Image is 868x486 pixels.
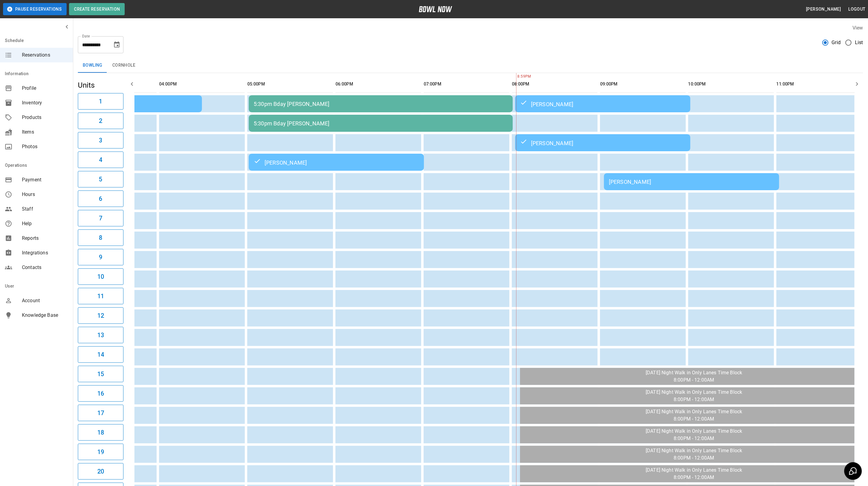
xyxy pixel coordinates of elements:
[254,120,508,127] div: 5:30pm Bday [PERSON_NAME]
[78,93,123,110] button: 1
[22,205,68,213] span: Staff
[22,297,68,304] span: Account
[78,366,123,382] button: 15
[69,3,125,15] button: Create Reservation
[78,405,123,421] button: 17
[99,155,102,165] h6: 4
[78,113,123,129] button: 2
[78,58,863,73] div: inventory tabs
[97,350,104,359] h6: 14
[846,4,868,15] button: Logout
[22,191,68,198] span: Hours
[97,467,104,476] h6: 20
[78,346,123,363] button: 14
[855,39,863,46] span: List
[22,128,68,136] span: Items
[78,288,123,304] button: 11
[3,3,67,15] button: Pause Reservations
[78,171,123,187] button: 5
[22,143,68,150] span: Photos
[419,6,452,12] img: logo
[97,369,104,379] h6: 15
[99,233,102,243] h6: 8
[99,194,102,204] h6: 6
[520,100,686,107] div: [PERSON_NAME]
[520,139,686,146] div: [PERSON_NAME]
[78,191,123,207] button: 6
[78,444,123,460] button: 19
[78,210,123,226] button: 7
[78,307,123,324] button: 12
[78,132,123,149] button: 3
[97,311,104,320] h6: 12
[78,327,123,343] button: 13
[97,408,104,418] h6: 17
[111,39,123,51] button: Choose date, selected date is Aug 30, 2025
[97,428,104,437] h6: 18
[22,51,68,59] span: Reservations
[22,264,68,271] span: Contacts
[78,229,123,246] button: 8
[22,235,68,242] span: Reports
[97,447,104,457] h6: 19
[99,96,102,106] h6: 1
[78,80,123,90] h5: Units
[22,114,68,121] span: Products
[78,249,123,265] button: 9
[78,424,123,441] button: 18
[99,116,102,126] h6: 2
[78,385,123,402] button: 16
[99,135,102,145] h6: 3
[99,174,102,184] h6: 5
[107,58,140,73] button: Cornhole
[22,220,68,227] span: Help
[516,74,518,80] span: 8:59PM
[97,291,104,301] h6: 11
[254,159,419,166] div: [PERSON_NAME]
[99,213,102,223] h6: 7
[78,58,107,73] button: Bowling
[22,176,68,184] span: Payment
[804,4,843,15] button: [PERSON_NAME]
[832,39,841,46] span: Grid
[609,179,774,185] div: [PERSON_NAME]
[22,312,68,319] span: Knowledge Base
[78,268,123,285] button: 10
[97,389,104,398] h6: 16
[78,463,123,480] button: 20
[97,272,104,281] h6: 10
[99,252,102,262] h6: 9
[22,99,68,107] span: Inventory
[852,25,863,31] label: View
[22,85,68,92] span: Profile
[97,330,104,340] h6: 13
[78,152,123,168] button: 4
[22,249,68,257] span: Integrations
[254,101,508,107] div: 5:30pm Bday [PERSON_NAME]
